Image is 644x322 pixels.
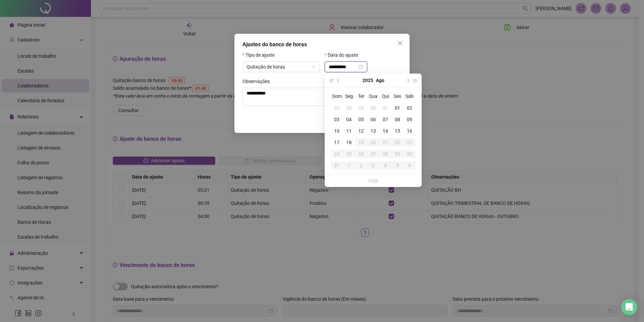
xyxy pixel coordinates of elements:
[391,160,404,171] td: 2025-09-05
[355,139,367,146] div: 19
[343,162,355,169] div: 1
[412,74,419,87] button: super-next-year
[404,104,416,112] div: 02
[355,127,367,135] div: 12
[331,148,343,160] td: 2025-08-24
[343,102,355,114] td: 2025-07-28
[379,125,391,137] td: 2025-08-14
[367,102,379,114] td: 2025-07-30
[379,160,391,171] td: 2025-09-04
[391,90,404,102] th: Sex
[243,41,401,49] div: Ajustes do banco de horas
[379,116,391,123] div: 07
[404,137,416,148] td: 2025-08-23
[379,114,391,125] td: 2025-08-07
[343,90,355,102] th: Seg
[343,125,355,137] td: 2025-08-11
[355,137,367,148] td: 2025-08-19
[391,137,404,148] td: 2025-08-22
[343,127,355,135] div: 11
[355,104,367,112] div: 29
[404,148,416,160] td: 2025-08-30
[379,139,391,146] div: 21
[404,116,416,123] div: 09
[379,150,391,158] div: 28
[404,139,416,146] div: 23
[331,137,343,148] td: 2025-08-17
[379,102,391,114] td: 2025-07-31
[379,127,391,135] div: 14
[391,127,404,135] div: 15
[247,64,285,70] span: Quitação de horas
[391,104,404,112] div: 01
[397,41,403,46] span: close
[331,114,343,125] td: 2025-08-03
[367,104,379,112] div: 30
[367,162,379,169] div: 3
[331,150,343,158] div: 24
[362,74,373,87] button: year panel
[325,51,362,59] label: Data do ajuste
[355,102,367,114] td: 2025-07-29
[379,104,391,112] div: 31
[343,137,355,148] td: 2025-08-18
[331,127,343,135] div: 10
[379,162,391,169] div: 4
[331,116,343,123] div: 03
[379,90,391,102] th: Qui
[355,162,367,169] div: 2
[243,51,279,59] label: Tipo de ajuste
[391,162,404,169] div: 5
[331,160,343,171] td: 2025-08-31
[391,114,404,125] td: 2025-08-08
[391,139,404,146] div: 22
[331,139,343,146] div: 17
[343,150,355,158] div: 25
[404,90,416,102] th: Sáb
[355,125,367,137] td: 2025-08-12
[355,160,367,171] td: 2025-09-02
[367,148,379,160] td: 2025-08-27
[367,125,379,137] td: 2025-08-13
[343,116,355,123] div: 04
[367,114,379,125] td: 2025-08-06
[367,116,379,123] div: 06
[391,102,404,114] td: 2025-08-01
[355,116,367,123] div: 05
[327,74,335,87] button: super-prev-year
[343,160,355,171] td: 2025-09-01
[343,139,355,146] div: 18
[404,102,416,114] td: 2025-08-02
[331,102,343,114] td: 2025-07-27
[343,148,355,160] td: 2025-08-25
[331,90,343,102] th: Dom
[343,104,355,112] div: 28
[379,137,391,148] td: 2025-08-21
[331,125,343,137] td: 2025-08-10
[331,104,343,112] div: 27
[376,74,384,87] button: month panel
[367,137,379,148] td: 2025-08-20
[404,162,416,169] div: 6
[621,299,637,315] div: Open Intercom Messenger
[355,114,367,125] td: 2025-08-05
[391,150,404,158] div: 29
[404,125,416,137] td: 2025-08-16
[391,125,404,137] td: 2025-08-15
[391,148,404,160] td: 2025-08-29
[404,74,411,87] button: next-year
[404,127,416,135] div: 16
[404,114,416,125] td: 2025-08-09
[367,160,379,171] td: 2025-09-03
[355,148,367,160] td: 2025-08-26
[404,160,416,171] td: 2025-09-06
[395,38,406,49] button: Close
[367,139,379,146] div: 20
[367,150,379,158] div: 27
[404,150,416,158] div: 30
[367,127,379,135] div: 13
[355,150,367,158] div: 26
[343,114,355,125] td: 2025-08-04
[379,148,391,160] td: 2025-08-28
[331,162,343,169] div: 31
